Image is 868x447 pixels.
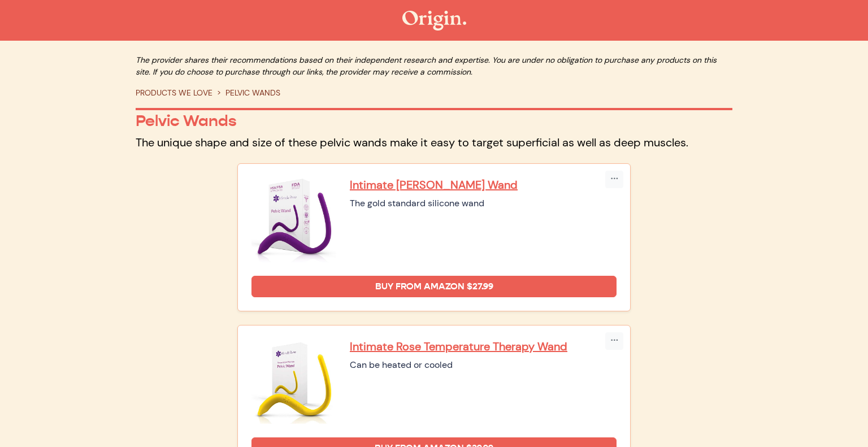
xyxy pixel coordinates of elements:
div: Can be heated or cooled [350,358,617,372]
p: The unique shape and size of these pelvic wands make it easy to target superficial as well as dee... [136,135,732,150]
p: Pelvic Wands [136,111,732,131]
div: The gold standard silicone wand [350,197,617,210]
img: Intimate Rose Pelvic Wand [251,177,336,262]
a: Intimate Rose Temperature Therapy Wand [350,339,617,354]
a: PRODUCTS WE LOVE [136,88,212,98]
img: Intimate Rose Temperature Therapy Wand [251,339,336,424]
img: The Origin Shop [402,11,466,31]
li: PELVIC WANDS [212,87,280,99]
p: The provider shares their recommendations based on their independent research and expertise. You ... [136,54,732,78]
a: Buy from Amazon $27.99 [251,276,617,297]
a: Intimate [PERSON_NAME] Wand [350,177,617,192]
